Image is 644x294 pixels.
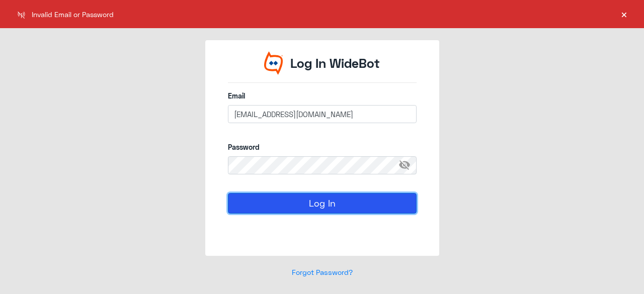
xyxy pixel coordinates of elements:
[292,268,353,276] a: Forgot Password?
[228,90,417,101] label: Email
[228,105,417,123] input: Enter your email here...
[32,9,114,20] span: Invalid Email or Password
[290,54,380,73] p: Log In WideBot
[619,9,629,19] button: ×
[264,51,283,75] img: Widebot Logo
[398,156,417,174] span: visibility_off
[228,193,417,213] button: Log In
[228,142,417,152] label: Password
